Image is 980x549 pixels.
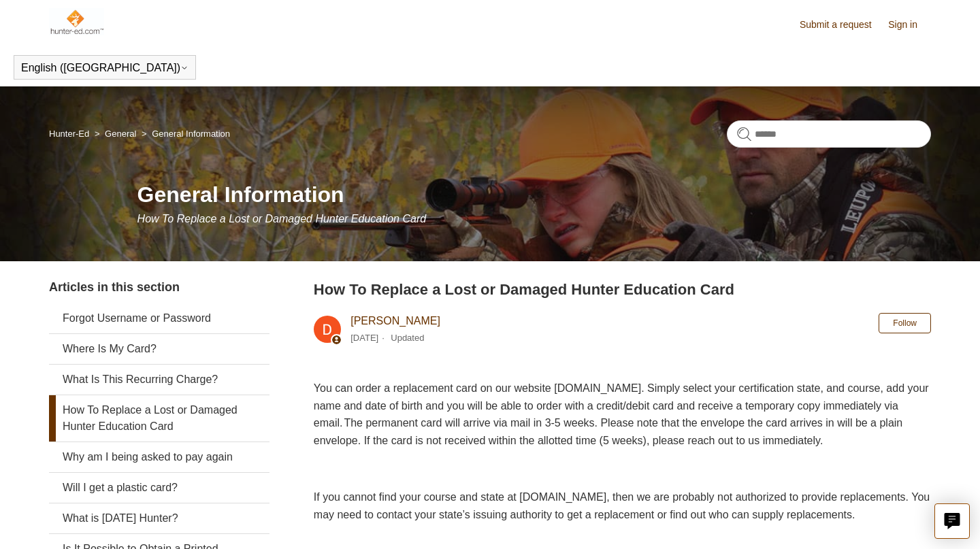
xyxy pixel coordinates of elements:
[49,395,269,442] a: How To Replace a Lost or Damaged Hunter Education Card
[49,503,269,533] a: What is [DATE] Hunter?
[137,178,931,211] h1: General Information
[49,129,89,139] a: Hunter-Ed
[934,503,970,539] button: Live chat
[49,129,92,139] li: Hunter-Ed
[49,8,104,35] img: Hunter-Ed Help Center home page
[49,442,269,472] a: Why am I being asked to pay again
[105,129,136,139] a: General
[888,18,931,32] a: Sign in
[49,334,269,364] a: Where Is My Card?
[350,333,378,343] time: 03/04/2024, 10:49
[314,278,931,301] h2: How To Replace a Lost or Damaged Hunter Education Card
[314,491,930,520] span: If you cannot find your course and state at [DOMAIN_NAME], then we are probably not authorized to...
[21,62,189,74] button: English ([GEOGRAPHIC_DATA])
[350,315,440,327] a: [PERSON_NAME]
[137,213,427,224] span: How To Replace a Lost or Damaged Hunter Education Card
[800,18,885,32] a: Submit a request
[49,365,269,395] a: What Is This Recurring Charge?
[49,303,269,333] a: Forgot Username or Password
[727,120,931,148] input: Search
[879,313,931,333] button: Follow Article
[152,129,230,139] a: General Information
[314,382,929,446] span: You can order a replacement card on our website [DOMAIN_NAME]. Simply select your certification s...
[49,280,180,294] span: Articles in this section
[49,473,269,503] a: Will I get a plastic card?
[92,129,139,139] li: General
[139,129,230,139] li: General Information
[391,333,424,343] li: Updated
